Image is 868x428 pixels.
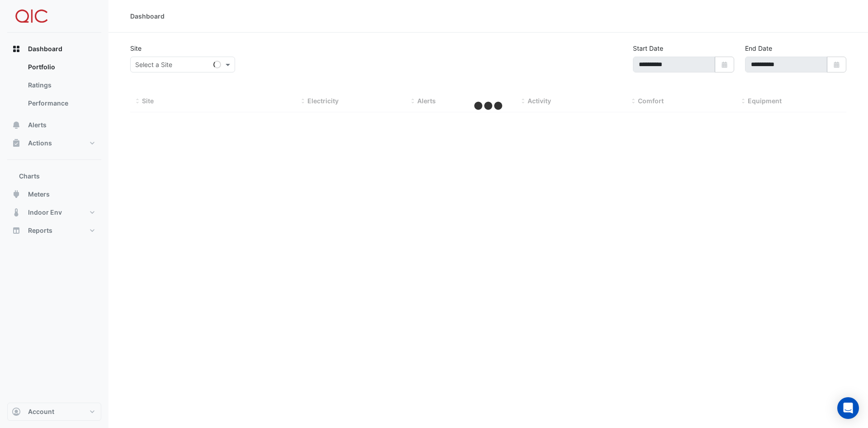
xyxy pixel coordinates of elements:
span: Alerts [417,97,436,105]
span: Reports [28,226,52,235]
label: Site [130,43,142,53]
span: Meters [28,190,50,199]
button: Alerts [7,116,101,134]
img: Company Logo [11,7,52,25]
app-icon: Actions [12,139,21,148]
button: Charts [7,167,101,185]
div: Dashboard [130,11,165,21]
a: Performance [21,94,101,112]
button: Actions [7,134,101,152]
span: Dashboard [28,44,62,53]
span: Comfort [638,97,664,105]
app-icon: Reports [12,226,21,235]
label: End Date [745,43,772,53]
button: Meters [7,185,101,203]
div: Dashboard [7,58,101,116]
app-icon: Indoor Env [12,208,21,217]
a: Ratings [21,76,101,94]
label: Start Date [633,43,663,53]
app-icon: Meters [12,190,21,199]
app-icon: Alerts [12,120,21,130]
app-icon: Dashboard [12,44,21,53]
span: Account [28,407,54,416]
button: Reports [7,221,101,240]
span: Charts [19,172,40,181]
div: Open Intercom Messenger [837,397,859,419]
span: Alerts [28,120,47,130]
span: Site [142,97,154,105]
span: Electricity [307,97,339,105]
span: Equipment [748,97,782,105]
button: Indoor Env [7,203,101,221]
button: Account [7,403,101,421]
button: Dashboard [7,40,101,58]
a: Portfolio [21,58,101,76]
span: Activity [528,97,551,105]
span: Indoor Env [28,208,62,217]
span: Actions [28,139,52,148]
